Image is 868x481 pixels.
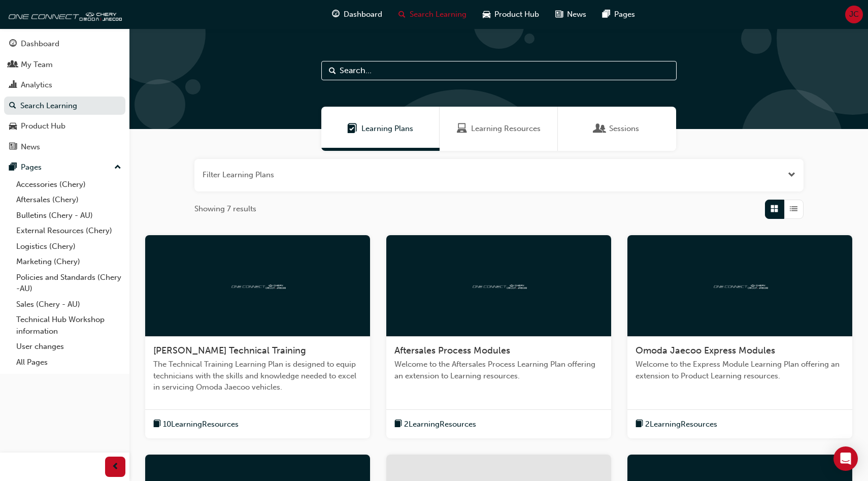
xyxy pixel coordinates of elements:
[712,280,768,290] img: oneconnect
[4,158,125,177] button: Pages
[4,138,125,156] a: News
[4,33,125,158] button: DashboardMy TeamAnalyticsSearch LearningProduct HubNews
[494,9,539,20] span: Product Hub
[849,9,859,20] span: JC
[404,419,476,430] span: 2 Learning Resources
[344,9,382,20] span: Dashboard
[9,143,17,152] span: news-icon
[321,61,677,80] input: Search...
[329,65,336,77] span: Search
[636,418,717,431] button: book-icon2LearningResources
[112,461,119,473] span: prev-icon
[153,345,306,356] span: [PERSON_NAME] Technical Training
[4,55,125,74] a: My Team
[4,76,125,94] a: Analytics
[4,97,125,115] a: Search Learning
[194,203,256,215] span: Showing 7 results
[12,355,125,370] a: All Pages
[636,418,643,431] span: book-icon
[153,359,362,393] span: The Technical Training Learning Plan is designed to equip technicians with the skills and knowled...
[361,123,413,135] span: Learning Plans
[558,107,676,151] a: SessionsSessions
[386,235,611,439] a: oneconnectAftersales Process ModulesWelcome to the Aftersales Process Learning Plan offering an e...
[394,345,510,356] span: Aftersales Process Modules
[4,117,125,136] a: Product Hub
[457,123,467,135] span: Learning Resources
[788,169,795,181] button: Open the filter
[833,446,858,471] div: Open Intercom Messenger
[555,8,563,21] span: news-icon
[9,60,17,70] span: people-icon
[12,223,125,239] a: External Resources (Chery)
[21,162,42,173] div: Pages
[594,4,643,25] a: pages-iconPages
[603,8,610,21] span: pages-icon
[321,107,440,151] a: Learning PlansLearning Plans
[9,81,17,90] span: chart-icon
[12,270,125,297] a: Policies and Standards (Chery -AU)
[645,419,717,430] span: 2 Learning Resources
[471,123,541,135] span: Learning Resources
[394,418,402,431] span: book-icon
[153,418,161,431] span: book-icon
[347,123,357,135] span: Learning Plans
[9,102,16,111] span: search-icon
[483,8,490,21] span: car-icon
[5,4,122,24] img: oneconnect
[636,345,775,356] span: Omoda Jaecoo Express Modules
[845,6,863,23] button: JC
[324,4,390,25] a: guage-iconDashboard
[627,235,852,439] a: oneconnectOmoda Jaecoo Express ModulesWelcome to the Express Module Learning Plan offering an ext...
[390,4,475,25] a: search-iconSearch Learning
[398,8,406,21] span: search-icon
[21,120,65,132] div: Product Hub
[12,208,125,223] a: Bulletins (Chery - AU)
[636,359,844,381] span: Welcome to the Express Module Learning Plan offering an extension to Product Learning resources.
[595,123,605,135] span: Sessions
[567,9,586,20] span: News
[440,107,558,151] a: Learning ResourcesLearning Resources
[9,122,17,131] span: car-icon
[12,177,125,193] a: Accessories (Chery)
[771,203,778,215] span: Grid
[12,339,125,355] a: User changes
[12,297,125,312] a: Sales (Chery - AU)
[153,418,239,431] button: book-icon10LearningResources
[4,35,125,53] a: Dashboard
[609,123,639,135] span: Sessions
[471,280,527,290] img: oneconnect
[9,40,17,49] span: guage-icon
[9,163,17,172] span: pages-icon
[21,59,53,71] div: My Team
[21,79,52,91] div: Analytics
[410,9,466,20] span: Search Learning
[12,254,125,270] a: Marketing (Chery)
[614,9,635,20] span: Pages
[145,235,370,439] a: oneconnect[PERSON_NAME] Technical TrainingThe Technical Training Learning Plan is designed to equ...
[230,280,286,290] img: oneconnect
[547,4,594,25] a: news-iconNews
[21,141,40,153] div: News
[12,312,125,339] a: Technical Hub Workshop information
[114,161,121,174] span: up-icon
[12,239,125,254] a: Logistics (Chery)
[475,4,547,25] a: car-iconProduct Hub
[21,38,59,50] div: Dashboard
[394,418,476,431] button: book-icon2LearningResources
[163,419,239,430] span: 10 Learning Resources
[12,192,125,208] a: Aftersales (Chery)
[790,203,797,215] span: List
[394,359,603,381] span: Welcome to the Aftersales Process Learning Plan offering an extension to Learning resources.
[332,8,340,21] span: guage-icon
